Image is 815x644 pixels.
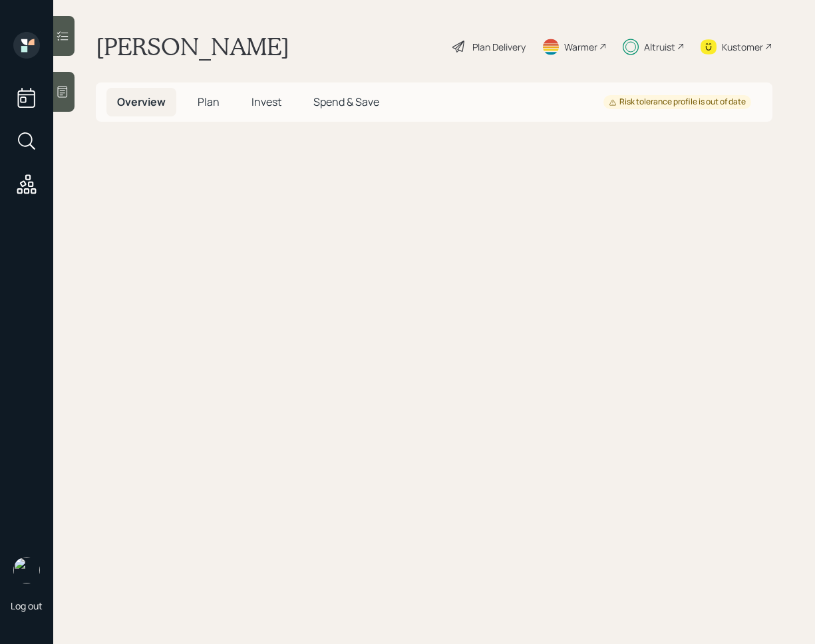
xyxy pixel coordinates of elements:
span: Overview [117,94,166,109]
div: Kustomer [722,40,763,54]
h1: [PERSON_NAME] [96,32,289,61]
div: Plan Delivery [472,40,526,54]
div: Risk tolerance profile is out of date [609,96,746,108]
div: Altruist [644,40,675,54]
img: retirable_logo.png [13,557,40,583]
div: Warmer [564,40,597,54]
span: Plan [198,94,220,109]
span: Spend & Save [313,94,379,109]
div: Log out [11,599,43,612]
span: Invest [251,94,281,109]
